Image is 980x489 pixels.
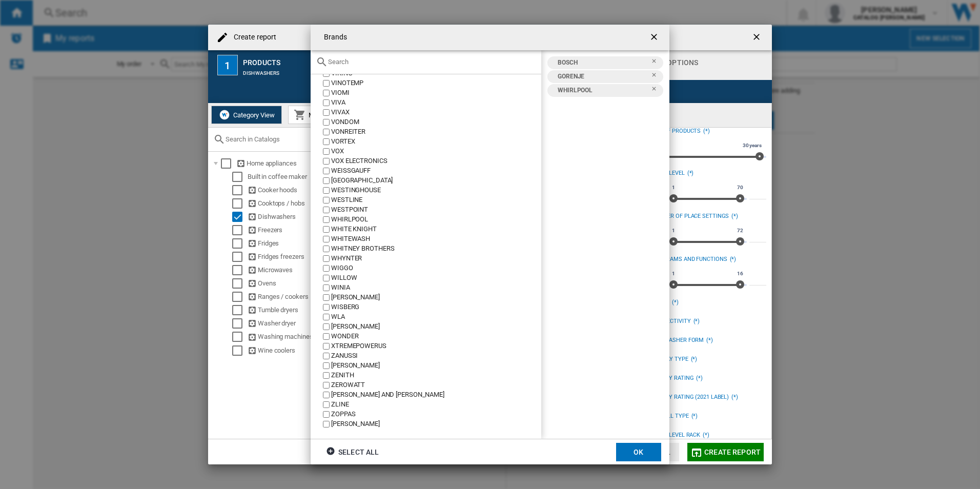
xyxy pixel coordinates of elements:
div: WHITEWASH [331,234,541,244]
div: WESTLINE [331,195,541,205]
div: WHIRLPOOL [553,84,651,97]
input: value.title [323,138,330,145]
ng-md-icon: Remove [651,86,663,98]
input: value.title [323,148,330,155]
div: [GEOGRAPHIC_DATA] [331,176,541,186]
input: value.title [323,158,330,165]
input: value.title [323,323,330,330]
button: OK [616,443,661,461]
div: WLA [331,312,541,322]
input: value.title [323,246,330,252]
input: value.title [323,343,330,350]
div: [PERSON_NAME] [331,419,541,429]
ng-md-icon: Remove [651,72,663,84]
div: [PERSON_NAME] [331,293,541,302]
div: WINIA [331,283,541,293]
input: value.title [323,411,330,418]
div: VIOMI [331,88,541,98]
input: value.title [323,421,330,427]
input: value.title [323,109,330,116]
div: VINOTEMP [331,78,541,88]
input: value.title [323,333,330,340]
div: WESTPOINT [331,205,541,215]
div: [PERSON_NAME] [331,322,541,332]
div: BOSCH [553,56,651,69]
input: value.title [323,119,330,126]
div: WHYNTER [331,254,541,263]
input: value.title [323,265,330,272]
input: value.title [323,90,330,96]
div: VIVA [331,98,541,108]
div: ZANUSSI [331,351,541,361]
div: [PERSON_NAME] [331,361,541,371]
div: Select all [326,443,379,461]
input: value.title [323,284,330,291]
input: value.title [323,187,330,194]
input: value.title [323,236,330,242]
div: WHITE KNIGHT [331,225,541,234]
input: value.title [323,207,330,213]
input: value.title [323,226,330,233]
ng-md-icon: Remove [651,58,663,70]
div: [PERSON_NAME] AND [PERSON_NAME] [331,390,541,400]
div: WEISSGAUFF [331,166,541,176]
div: ZENITH [331,371,541,380]
input: value.title [323,392,330,398]
input: value.title [323,255,330,262]
input: value.title [323,275,330,281]
div: WHIRLPOOL [331,215,541,225]
input: value.title [323,314,330,320]
input: value.title [323,197,330,203]
div: VONDOM [331,117,541,127]
input: value.title [323,362,330,369]
input: value.title [323,129,330,135]
input: value.title [323,80,330,87]
div: VOX [331,147,541,156]
div: VIVAX [331,108,541,117]
input: value.title [323,177,330,184]
div: WESTINGHOUSE [331,186,541,195]
div: VOX ELECTRONICS [331,156,541,166]
input: value.title [323,382,330,389]
div: ZLINE [331,400,541,410]
div: WONDER [331,332,541,341]
input: value.title [323,99,330,106]
input: Search [328,58,536,66]
div: GORENJE [553,70,651,83]
button: Select all [323,443,382,461]
h4: Brands [319,32,348,43]
div: VONREITER [331,127,541,137]
div: WILLOW [331,273,541,283]
input: value.title [323,401,330,408]
input: value.title [323,294,330,301]
input: value.title [323,168,330,174]
input: value.title [323,353,330,359]
div: ZEROWATT [331,380,541,390]
div: VORTEX [331,137,541,147]
div: WISBERG [331,302,541,312]
button: getI18NText('BUTTONS.CLOSE_DIALOG') [645,27,665,48]
ng-md-icon: getI18NText('BUTTONS.CLOSE_DIALOG') [649,32,661,44]
input: value.title [323,372,330,379]
div: ZOPPAS [331,410,541,419]
div: WIGGO [331,263,541,273]
input: value.title [323,216,330,223]
div: WHITNEY BROTHERS [331,244,541,254]
div: XTREMEPOWERUS [331,341,541,351]
input: value.title [323,304,330,311]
